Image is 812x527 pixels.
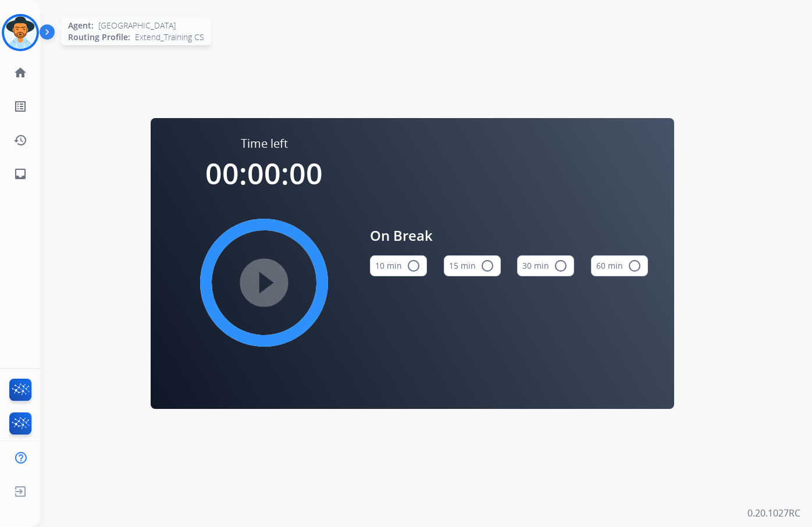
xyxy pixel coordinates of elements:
button: 30 min [517,255,574,276]
mat-icon: radio_button_unchecked [407,259,421,273]
mat-icon: home [13,66,27,80]
span: [GEOGRAPHIC_DATA] [98,20,176,31]
span: Time left [241,136,288,152]
button: 60 min [591,255,648,276]
img: avatar [4,16,37,49]
span: Extend_Training CS [135,31,204,43]
mat-icon: radio_button_unchecked [480,259,494,273]
span: On Break [370,225,648,246]
mat-icon: list_alt [13,99,27,113]
span: 00:00:00 [205,154,323,193]
mat-icon: inbox [13,167,27,181]
span: Routing Profile: [68,31,130,43]
mat-icon: history [13,133,27,147]
button: 15 min [444,255,501,276]
mat-icon: radio_button_unchecked [628,259,642,273]
mat-icon: radio_button_unchecked [554,259,568,273]
span: Agent: [68,20,94,31]
p: 0.20.1027RC [747,506,800,520]
button: 10 min [370,255,427,276]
